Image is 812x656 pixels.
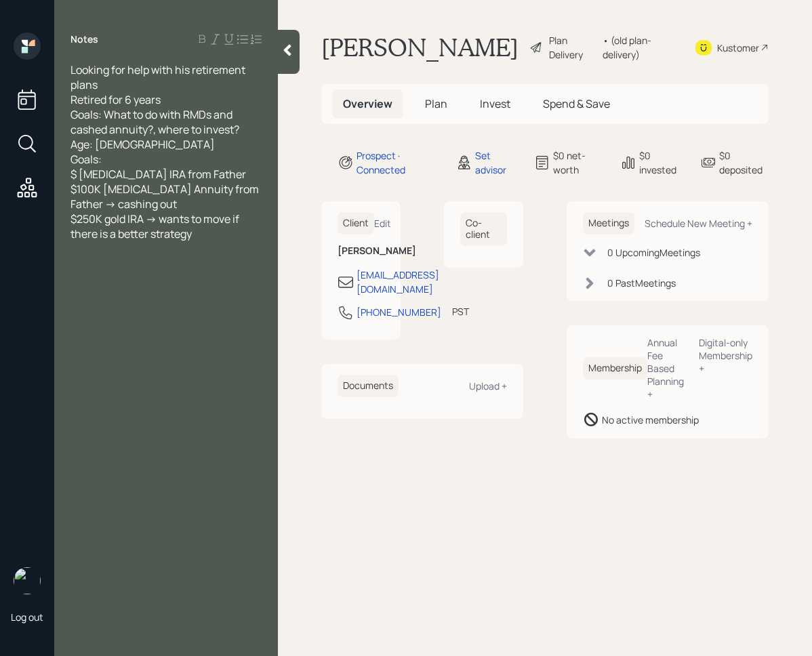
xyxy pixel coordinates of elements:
div: $0 invested [639,148,683,177]
div: Set advisor [475,148,518,177]
span: Invest [480,96,510,111]
div: Schedule New Meeting + [645,217,752,230]
div: • (old plan-delivery) [603,33,678,62]
div: No active membership [602,413,699,427]
h6: Documents [338,375,399,397]
span: Overview [343,96,392,111]
span: Retired for 6 years [70,92,161,107]
label: Notes [70,33,98,46]
span: Plan [425,96,447,111]
h6: Co-client [460,212,507,246]
img: retirable_logo.png [14,567,41,594]
div: Edit [374,217,391,230]
div: Digital-only Membership + [699,336,752,375]
span: $100K [MEDICAL_DATA] Annuity from Father -> cashing out [70,182,261,211]
span: $250K gold IRA -> wants to move if there is a better strategy [70,211,241,241]
div: 0 Upcoming Meeting s [607,245,700,260]
div: Prospect · Connected [357,148,440,177]
span: Age: [DEMOGRAPHIC_DATA] [70,137,215,152]
h6: [PERSON_NAME] [338,245,384,257]
div: Upload + [469,380,507,392]
div: Annual Fee Based Planning + [647,336,688,401]
div: [PHONE_NUMBER] [357,305,441,319]
div: [EMAIL_ADDRESS][DOMAIN_NAME] [357,268,439,296]
h6: Client [338,212,374,234]
span: Goals: What to do with RMDs and cashed annuity?, where to invest? [70,107,239,137]
span: $ [MEDICAL_DATA] IRA from Father [70,167,246,182]
div: $0 deposited [719,148,769,177]
div: 0 Past Meeting s [607,276,676,290]
h6: Meetings [583,212,634,234]
div: Kustomer [717,41,759,55]
div: Plan Delivery [549,33,596,62]
span: Goals: [70,152,102,167]
div: $0 net-worth [553,148,604,177]
span: Spend & Save [543,96,610,111]
h1: [PERSON_NAME] [321,33,519,62]
span: Looking for help with his retirement plans [70,62,247,92]
h6: Membership [583,357,647,380]
div: Log out [11,611,43,623]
